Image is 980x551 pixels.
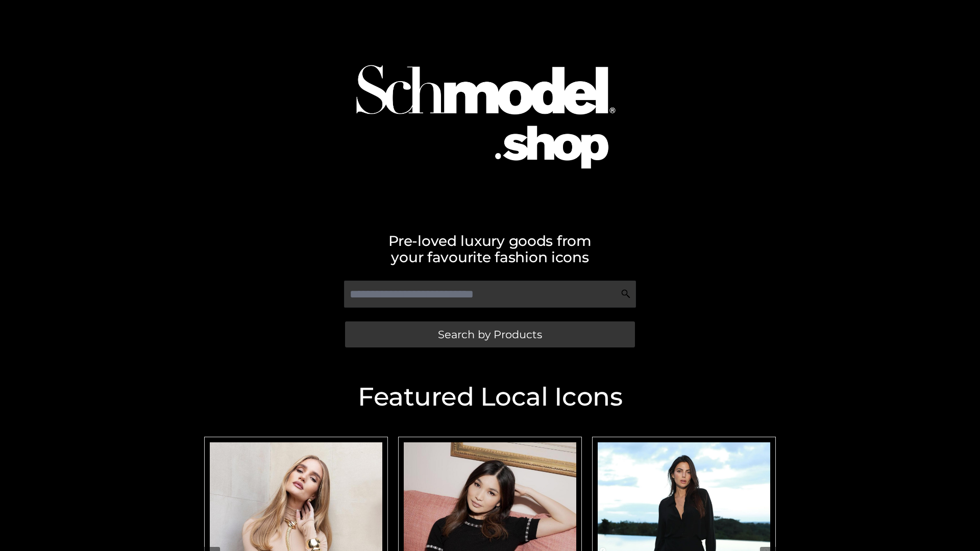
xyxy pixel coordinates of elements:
h2: Featured Local Icons​ [199,384,781,410]
span: Search by Products [438,329,542,340]
img: Search Icon [621,289,631,299]
a: Search by Products [345,321,635,347]
h2: Pre-loved luxury goods from your favourite fashion icons [199,233,781,265]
